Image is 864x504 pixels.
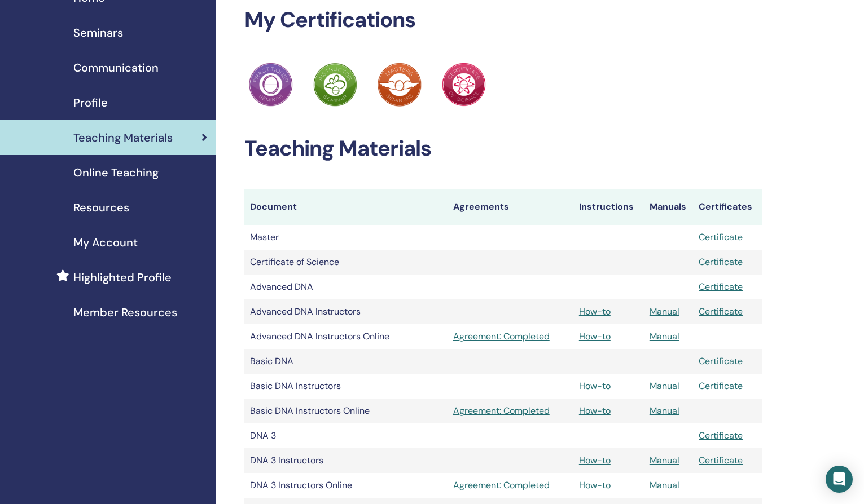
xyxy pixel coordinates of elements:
td: Basic DNA [244,349,448,374]
span: Resources [73,199,129,216]
a: How-to [579,380,611,392]
a: How-to [579,479,611,491]
a: Certificate [699,355,743,367]
th: Certificates [693,189,762,225]
td: Master [244,225,448,250]
a: Manual [650,380,679,392]
span: Communication [73,59,159,76]
a: Manual [650,454,679,466]
h2: Teaching Materials [244,136,762,162]
td: DNA 3 [244,423,448,448]
th: Instructions [573,189,644,225]
a: How-to [579,330,611,342]
a: Manual [650,330,679,342]
a: How-to [579,454,611,466]
td: Advanced DNA [244,275,448,299]
span: Teaching Materials [73,129,173,146]
a: Certificate [699,380,743,392]
a: Agreement: Completed [453,330,568,343]
a: Certificate [699,281,743,293]
a: Agreement: Completed [453,404,568,418]
td: Certificate of Science [244,250,448,275]
span: Profile [73,94,108,111]
div: Open Intercom Messenger [826,466,853,493]
span: Seminars [73,24,123,41]
a: How-to [579,405,611,417]
h2: My Certifications [244,7,762,33]
a: Manual [650,405,679,417]
a: Manual [650,306,679,317]
a: Certificate [699,430,743,441]
img: Practitioner [378,63,422,107]
th: Agreements [448,189,573,225]
span: Highlighted Profile [73,269,172,286]
td: Basic DNA Instructors Online [244,399,448,423]
td: Advanced DNA Instructors [244,299,448,324]
a: How-to [579,306,611,317]
td: DNA 3 Instructors [244,448,448,473]
td: Advanced DNA Instructors Online [244,324,448,349]
th: Manuals [644,189,694,225]
a: Certificate [699,256,743,268]
img: Practitioner [442,63,486,107]
a: Certificate [699,306,743,317]
th: Document [244,189,448,225]
td: DNA 3 Instructors Online [244,473,448,498]
img: Practitioner [249,63,293,107]
span: Online Teaching [73,164,159,181]
a: Certificate [699,454,743,466]
span: Member Resources [73,304,177,321]
img: Practitioner [313,63,357,107]
span: My Account [73,234,138,251]
a: Manual [650,479,679,491]
td: Basic DNA Instructors [244,374,448,399]
a: Agreement: Completed [453,479,568,492]
a: Certificate [699,231,743,243]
